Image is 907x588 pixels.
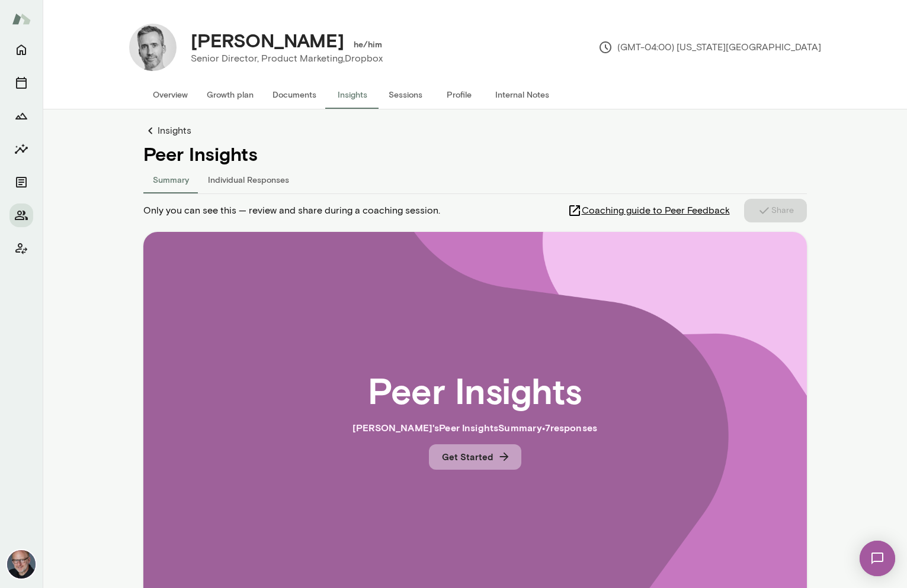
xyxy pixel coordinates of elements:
button: Members [9,203,33,227]
button: Insights [326,80,379,109]
h4: Peer Insights [143,143,807,165]
span: [PERSON_NAME] 's Peer Insights Summary [352,422,542,433]
span: • 7 response s [542,422,597,433]
button: Summary [143,165,198,193]
img: Nick Gould [7,550,36,579]
p: (GMT-04:00) [US_STATE][GEOGRAPHIC_DATA] [598,40,821,54]
p: Senior Director, Product Marketing, Dropbox [191,51,383,66]
h6: he/him [354,38,383,50]
button: Sessions [9,71,33,95]
button: Overview [143,80,197,109]
button: Home [9,38,33,62]
button: Individual Responses [198,165,299,193]
button: Sessions [379,80,432,109]
img: George Baier IV [129,24,177,71]
button: Documents [263,80,326,109]
button: Get Started [429,444,521,469]
a: Coaching guide to Peer Feedback [568,199,744,222]
span: Coaching guide to Peer Feedback [582,203,730,218]
h2: Peer Insights [368,369,582,411]
button: Internal Notes [486,80,559,109]
button: Growth plan [197,80,263,109]
button: Profile [432,80,486,109]
button: Documents [9,170,33,194]
h4: [PERSON_NAME] [191,29,344,51]
span: Only you can see this — review and share during a coaching session. [143,203,440,218]
button: Insights [9,137,33,161]
div: responses-tab [143,165,807,193]
img: Mento [12,8,31,30]
a: Insights [143,124,807,138]
button: Growth Plan [9,104,33,128]
button: Client app [9,237,33,260]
